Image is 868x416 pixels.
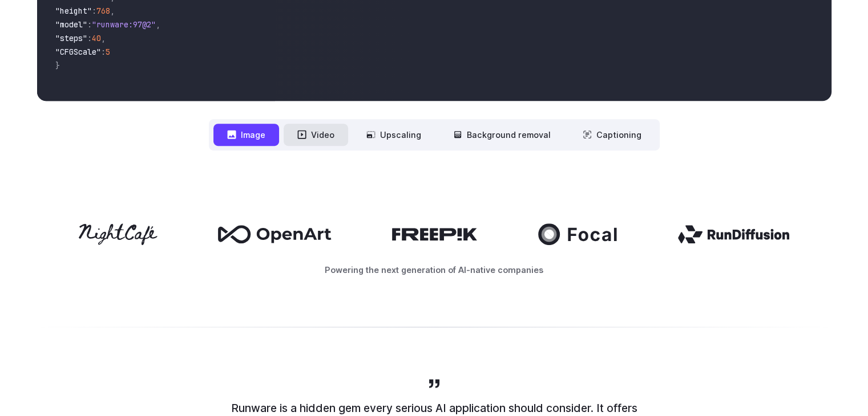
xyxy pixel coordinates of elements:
span: "height" [55,6,92,16]
span: "CFGScale" [55,47,101,57]
button: Background removal [439,124,564,146]
span: , [110,6,115,16]
span: , [156,19,160,30]
span: } [55,60,60,71]
button: Image [213,124,279,146]
span: 5 [106,47,110,57]
span: 40 [92,33,101,43]
span: : [101,47,106,57]
span: "runware:97@2" [92,19,156,30]
button: Upscaling [353,124,435,146]
span: : [87,33,92,43]
span: 768 [96,6,110,16]
span: , [101,33,106,43]
button: Captioning [569,124,655,146]
span: : [92,6,96,16]
span: "steps" [55,33,87,43]
button: Video [284,124,348,146]
p: Powering the next generation of AI-native companies [37,263,831,276]
span: "model" [55,19,87,30]
span: : [87,19,92,30]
